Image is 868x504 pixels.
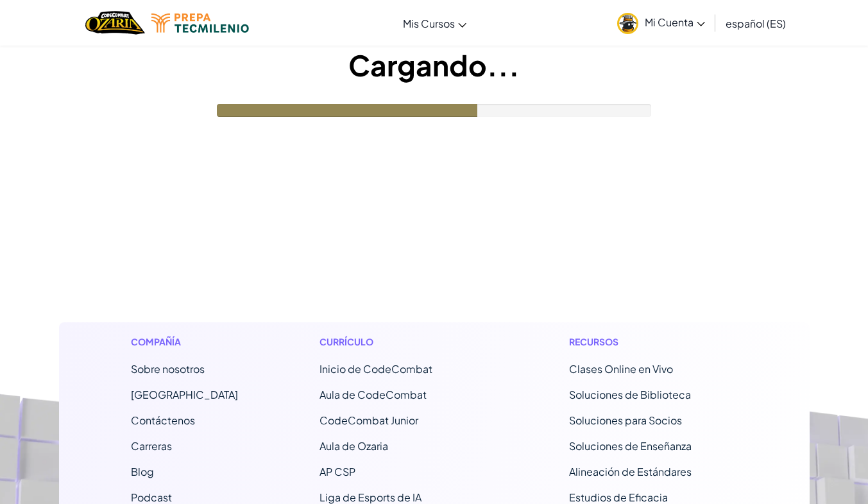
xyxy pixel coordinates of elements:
[319,439,388,453] a: Aula de Ozaria
[569,362,673,376] a: Clases Online en Vivo
[719,6,792,40] a: español (ES)
[319,491,421,504] a: Liga de Esports de IA
[131,491,172,504] a: Podcast
[85,10,145,36] img: Home
[85,10,145,36] a: Ozaria by CodeCombat logo
[611,3,711,43] a: Mi Cuenta
[569,388,691,401] a: Soluciones de Biblioteca
[396,6,473,40] a: Mis Cursos
[151,13,249,33] img: Tecmilenio logo
[131,413,195,427] span: Contáctenos
[569,491,668,504] a: Estudios de Eficacia
[569,335,738,349] h1: Recursos
[403,17,455,30] span: Mis Cursos
[569,465,692,478] a: Alineación de Estándares
[319,388,427,401] a: Aula de CodeCombat
[319,362,432,376] span: Inicio de CodeCombat
[319,465,355,478] a: AP CSP
[131,439,172,453] a: Carreras
[319,335,488,349] h1: Currículo
[131,465,154,478] a: Blog
[131,362,205,376] a: Sobre nosotros
[726,17,786,30] span: español (ES)
[569,413,682,427] a: Soluciones para Socios
[319,413,418,427] a: CodeCombat Junior
[131,335,238,349] h1: Compañía
[645,15,705,29] span: Mi Cuenta
[617,13,638,34] img: avatar
[569,439,692,453] a: Soluciones de Enseñanza
[131,388,238,401] a: [GEOGRAPHIC_DATA]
